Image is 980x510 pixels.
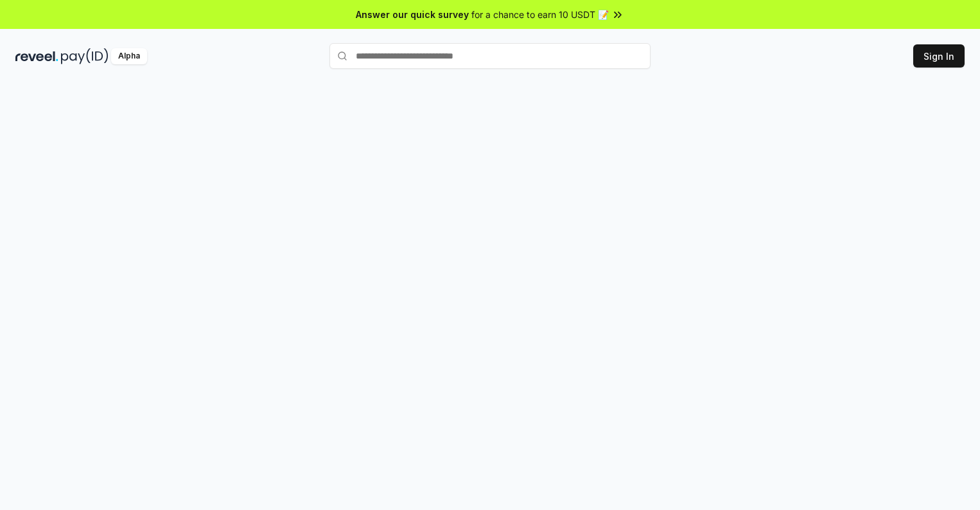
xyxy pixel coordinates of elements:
[111,48,147,64] div: Alpha
[61,48,109,64] img: pay_id
[15,48,58,64] img: reveel_dark
[356,8,469,21] span: Answer our quick survey
[913,44,965,68] button: Sign In
[471,8,609,21] span: for a chance to earn 10 USDT 📝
